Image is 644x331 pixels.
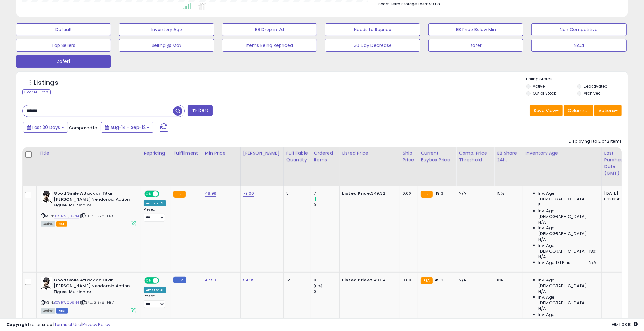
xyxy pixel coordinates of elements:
[222,23,317,36] button: BB Drop in 7d
[314,191,339,196] div: 7
[421,277,432,284] small: FBA
[584,84,607,89] label: Deactivated
[22,89,51,95] div: Clear All Filters
[56,221,67,227] span: FBA
[428,23,523,36] button: BB Price Below Min
[589,260,596,266] span: N/A
[243,190,254,197] a: 79.00
[342,150,397,157] div: Listed Price
[158,191,168,197] span: OFF
[41,308,55,314] span: All listings currently available for purchase on Amazon
[82,321,110,328] a: Privacy Policy
[325,39,420,52] button: 30 Day Decrease
[538,225,596,237] span: Inv. Age [DEMOGRAPHIC_DATA]:
[538,306,546,312] span: N/A
[144,207,166,222] div: Preset:
[144,200,166,206] div: Amazon AI
[205,190,217,197] a: 48.99
[6,321,30,328] strong: Copyright
[612,321,638,328] span: 2025-10-14 03:19 GMT
[314,150,337,163] div: Ordered Items
[403,150,415,163] div: Ship Price
[533,91,556,96] label: Out of Stock
[34,78,58,87] h5: Listings
[41,277,52,290] img: 41EEmRKUTuL._SL40_.jpg
[538,254,546,260] span: N/A
[428,39,523,52] button: zafer
[325,23,420,36] button: Needs to Reprice
[594,105,622,116] button: Actions
[16,55,111,68] button: Zafer1
[145,191,153,197] span: ON
[569,138,622,145] div: Displaying 1 to 2 of 2 items
[173,150,199,157] div: Fulfillment
[421,150,453,163] div: Current Buybox Price
[538,277,596,289] span: Inv. Age [DEMOGRAPHIC_DATA]:
[205,277,216,283] a: 47.99
[531,23,626,36] button: Non Competitive
[584,91,601,96] label: Archived
[41,191,52,203] img: 41EEmRKUTuL._SL40_.jpg
[39,150,138,157] div: Title
[110,124,146,131] span: Aug-14 - Sep-12
[69,125,98,131] span: Compared to:
[222,39,317,52] button: Items Being Repriced
[54,300,79,305] a: B09RWQD9N4
[286,150,308,163] div: Fulfillable Quantity
[119,39,214,52] button: Selling @ Max
[41,221,55,227] span: All listings currently available for purchase on Amazon
[173,277,186,283] small: FBM
[604,150,627,177] div: Last Purchase Date (GMT)
[314,283,322,288] small: (0%)
[421,191,432,198] small: FBA
[16,23,111,36] button: Default
[526,76,628,82] p: Listing States:
[41,277,136,313] div: ASIN:
[188,105,213,116] button: Filters
[538,289,546,294] span: N/A
[119,23,214,36] button: Inventory Age
[158,278,168,283] span: OFF
[314,202,339,208] div: 0
[459,150,491,163] div: Comp. Price Threshold
[243,150,281,157] div: [PERSON_NAME]
[497,150,520,163] div: BB Share 24h.
[604,191,625,202] div: [DATE] 03:39:49
[538,220,546,225] span: N/A
[533,84,545,89] label: Active
[530,105,563,116] button: Save View
[497,191,518,196] div: 15%
[538,208,596,220] span: Inv. Age [DEMOGRAPHIC_DATA]:
[314,289,339,294] div: 0
[314,277,339,283] div: 0
[568,107,588,114] span: Columns
[459,277,489,283] div: N/A
[434,190,445,196] span: 49.31
[538,260,572,266] span: Inv. Age 181 Plus:
[403,277,413,283] div: 0.00
[434,277,445,283] span: 49.31
[497,277,518,283] div: 0%
[378,1,428,7] b: Short Term Storage Fees:
[101,122,153,133] button: Aug-14 - Sep-12
[403,191,413,196] div: 0.00
[564,105,593,116] button: Columns
[54,277,131,297] b: Good Smile Attack on Titan: [PERSON_NAME] Nendoroid Action Figure, Multicolor
[173,191,185,198] small: FBA
[144,294,166,308] div: Preset:
[80,213,113,219] span: | SKU: G12781-FBA
[538,191,596,202] span: Inv. Age [DEMOGRAPHIC_DATA]:
[54,191,131,210] b: Good Smile Attack on Titan: [PERSON_NAME] Nendoroid Action Figure, Multicolor
[429,1,440,7] span: $0.08
[145,278,153,283] span: ON
[6,322,110,328] div: seller snap | |
[459,191,489,196] div: N/A
[243,277,255,283] a: 54.99
[342,191,395,196] div: $49.32
[144,150,168,157] div: Repricing
[342,277,371,283] b: Listed Price:
[538,202,541,208] span: 5
[342,277,395,283] div: $49.34
[80,300,114,305] span: | SKU: G12781-FBM
[538,294,596,306] span: Inv. Age [DEMOGRAPHIC_DATA]:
